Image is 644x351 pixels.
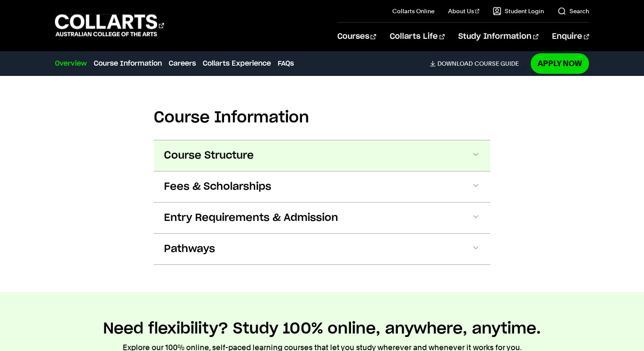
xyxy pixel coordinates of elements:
a: DownloadCourse Guide [430,60,526,67]
a: Collarts Online [392,7,434,15]
a: Collarts Experience [203,58,271,69]
a: Course Information [94,58,162,69]
span: Pathways [164,242,215,256]
a: Study Information [458,23,538,51]
h2: Course Information [154,108,490,127]
span: Course Structure [164,149,254,162]
h2: Need flexibility? Study 100% online, anywhere, anytime. [103,319,541,338]
a: Overview [55,58,87,69]
div: Go to homepage [55,13,164,38]
button: Course Structure [154,140,490,171]
span: Download [437,60,473,67]
a: Enquire [552,23,589,51]
a: Collarts Life [390,23,445,51]
a: Apply Now [531,53,589,73]
a: Student Login [493,7,544,15]
a: Search [558,7,589,15]
a: Careers [169,58,196,69]
button: Entry Requirements & Admission [154,203,490,233]
span: Fees & Scholarships [164,180,271,194]
a: FAQs [278,58,294,69]
button: Pathways [154,234,490,264]
button: Fees & Scholarships [154,171,490,202]
span: Entry Requirements & Admission [164,211,338,225]
a: Courses [337,23,376,51]
a: About Us [448,7,480,15]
